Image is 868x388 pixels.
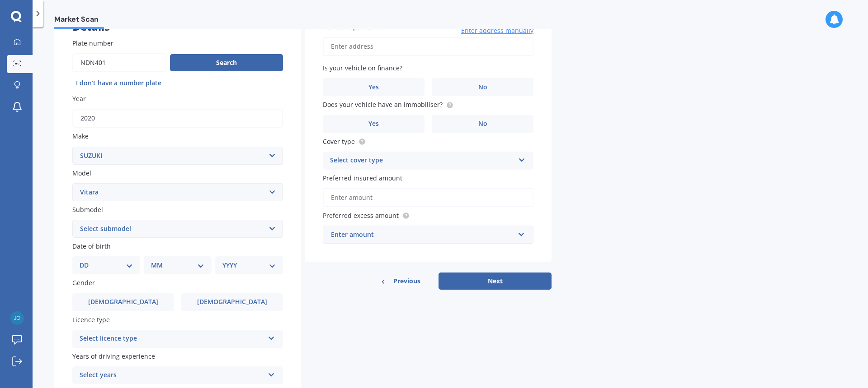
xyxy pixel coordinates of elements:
[54,15,104,27] span: Market Scan
[10,311,24,325] img: 78948296c41bf0787c0b33548bf9bb9d
[72,76,165,90] button: I don’t have a number plate
[439,273,552,290] button: Next
[72,315,110,324] span: Licence type
[72,132,89,141] span: Make
[72,94,86,103] span: Year
[80,370,264,381] div: Select years
[323,101,443,109] span: Does your vehicle have an immobiliser?
[72,53,166,72] input: Enter plate number
[323,174,402,182] span: Preferred insured amount
[478,83,487,91] span: No
[368,120,379,128] span: Yes
[323,137,355,146] span: Cover type
[80,333,264,344] div: Select licence type
[170,54,283,71] button: Search
[368,83,379,91] span: Yes
[323,64,402,72] span: Is your vehicle on finance?
[478,120,487,128] span: No
[88,298,158,306] span: [DEMOGRAPHIC_DATA]
[72,169,91,177] span: Model
[72,109,283,128] input: YYYY
[197,298,267,306] span: [DEMOGRAPHIC_DATA]
[72,242,111,250] span: Date of birth
[393,274,420,288] span: Previous
[72,205,103,214] span: Submodel
[330,155,514,166] div: Select cover type
[72,352,155,360] span: Years of driving experience
[323,37,533,56] input: Enter address
[331,230,514,240] div: Enter amount
[323,188,533,207] input: Enter amount
[323,211,399,220] span: Preferred excess amount
[72,279,95,287] span: Gender
[72,39,113,47] span: Plate number
[461,26,533,35] span: Enter address manually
